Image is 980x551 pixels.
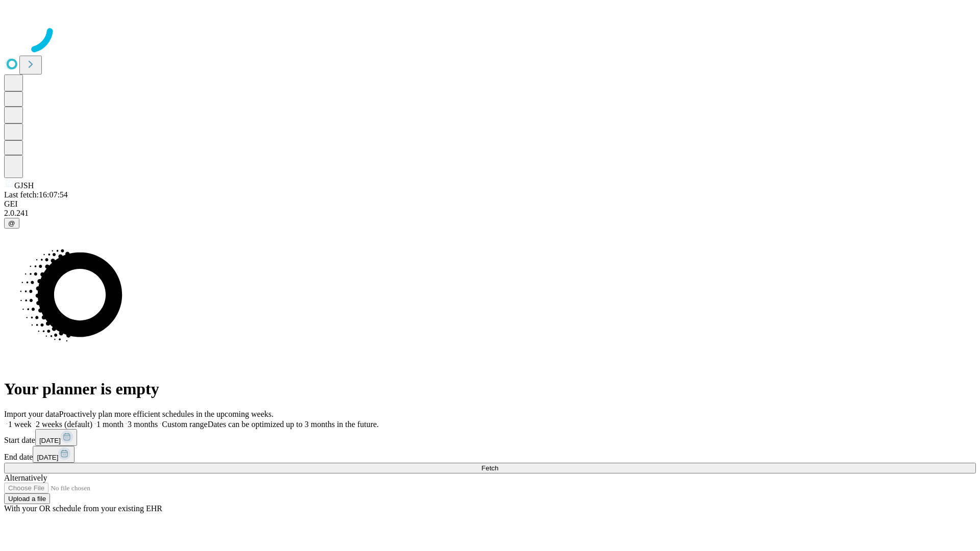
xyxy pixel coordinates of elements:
[4,504,162,513] span: With your OR schedule from your existing EHR
[4,380,976,398] h1: Your planner is empty
[14,181,34,190] span: GJSH
[35,429,77,446] button: [DATE]
[4,190,68,199] span: Last fetch: 16:07:54
[4,209,976,218] div: 2.0.241
[96,420,124,429] span: 1 month
[8,219,15,227] span: @
[4,446,976,463] div: End date
[8,420,32,429] span: 1 week
[162,420,207,429] span: Custom range
[4,199,976,209] div: GEI
[4,493,50,504] button: Upload a file
[4,410,59,418] span: Import your data
[59,410,274,418] span: Proactively plan more efficient schedules in the upcoming weeks.
[39,437,61,444] span: [DATE]
[4,429,976,446] div: Start date
[128,420,158,429] span: 3 months
[481,464,498,472] span: Fetch
[4,463,976,473] button: Fetch
[4,473,47,482] span: Alternatively
[33,446,75,463] button: [DATE]
[37,454,58,461] span: [DATE]
[36,420,92,429] span: 2 weeks (default)
[4,218,19,229] button: @
[208,420,379,429] span: Dates can be optimized up to 3 months in the future.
